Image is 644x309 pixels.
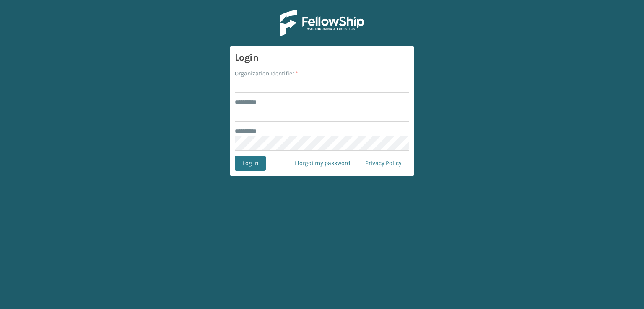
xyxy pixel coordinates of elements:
h3: Login [235,51,409,64]
img: Logo [280,10,364,36]
button: Log In [235,156,266,171]
a: I forgot my password [287,156,358,171]
a: Privacy Policy [358,156,409,171]
label: Organization Identifier [235,69,298,78]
